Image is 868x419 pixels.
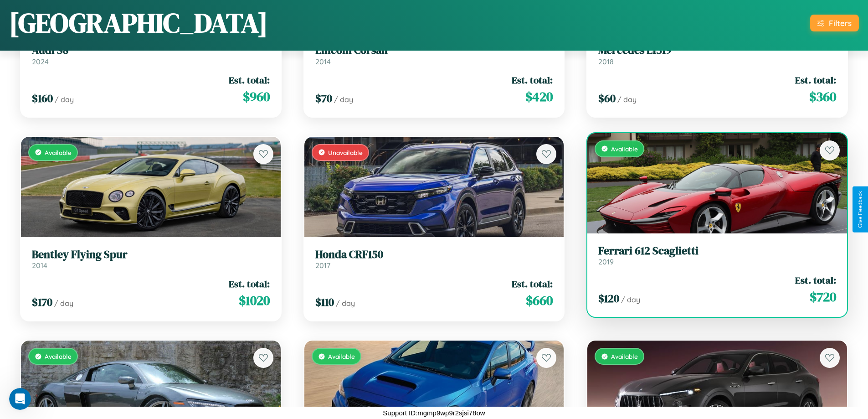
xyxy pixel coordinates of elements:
[525,88,553,106] span: $ 420
[315,57,331,66] span: 2014
[328,149,363,156] span: Unavailable
[45,352,72,360] span: Available
[54,299,73,308] span: / day
[32,295,52,310] span: $ 170
[45,149,72,156] span: Available
[512,73,553,87] span: Est. total:
[315,44,553,66] a: Lincoln Corsair2014
[857,191,863,228] div: Give Feedback
[9,4,268,41] h1: [GEOGRAPHIC_DATA]
[315,91,332,106] span: $ 70
[810,288,836,306] span: $ 720
[611,352,638,360] span: Available
[334,95,353,104] span: / day
[315,248,553,261] h3: Honda CRF150
[598,44,836,57] h3: Mercedes L1319
[598,44,836,66] a: Mercedes L13192018
[598,91,616,106] span: $ 60
[598,257,614,266] span: 2019
[526,291,553,310] span: $ 660
[795,73,836,87] span: Est. total:
[32,248,270,270] a: Bentley Flying Spur2014
[32,44,270,57] h3: Audi S8
[315,248,553,270] a: Honda CRF1502017
[32,248,270,261] h3: Bentley Flying Spur
[229,277,270,290] span: Est. total:
[32,261,47,270] span: 2014
[598,291,619,306] span: $ 120
[809,88,836,106] span: $ 360
[315,295,334,310] span: $ 110
[512,277,553,290] span: Est. total:
[9,388,31,410] iframe: Intercom live chat
[795,274,836,287] span: Est. total:
[328,352,355,360] span: Available
[32,91,53,106] span: $ 160
[598,244,836,258] h3: Ferrari 612 Scaglietti
[32,57,49,66] span: 2024
[810,15,859,31] button: Filters
[32,44,270,66] a: Audi S82024
[315,261,330,270] span: 2017
[598,244,836,267] a: Ferrari 612 Scaglietti2019
[55,95,74,104] span: / day
[611,145,638,153] span: Available
[621,295,640,304] span: / day
[336,299,355,308] span: / day
[229,73,270,87] span: Est. total:
[315,44,553,57] h3: Lincoln Corsair
[617,95,637,104] span: / day
[243,88,270,106] span: $ 960
[239,291,270,310] span: $ 1020
[829,18,852,28] div: Filters
[383,407,485,419] p: Support ID: mgmp9wp9r2sjsi78ow
[598,57,614,66] span: 2018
